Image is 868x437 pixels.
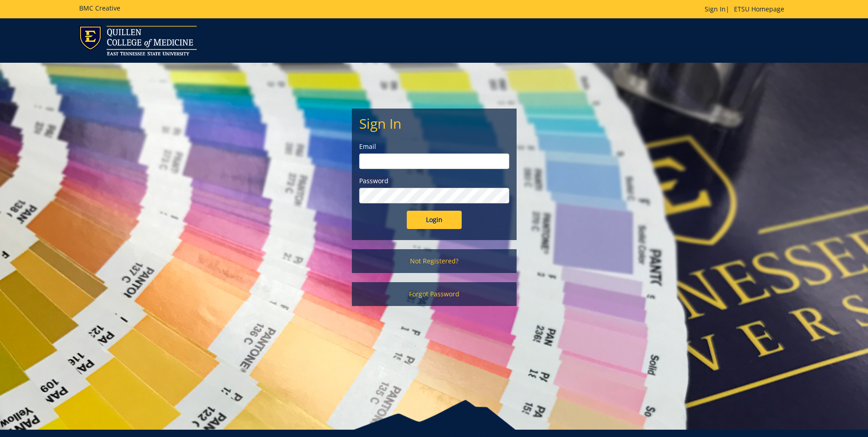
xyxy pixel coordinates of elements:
[352,282,517,306] a: Forgot Password
[729,5,789,13] a: ETSU Homepage
[79,26,197,55] img: ETSU logo
[705,5,789,14] p: |
[359,116,509,131] h2: Sign In
[359,176,509,186] label: Password
[359,142,509,151] label: Email
[352,249,517,273] a: Not Registered?
[705,5,726,13] a: Sign In
[407,211,462,229] input: Login
[79,5,120,11] h5: BMC Creative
